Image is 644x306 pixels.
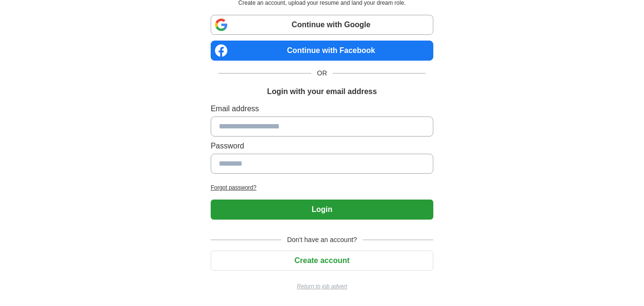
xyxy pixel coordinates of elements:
[211,200,433,220] button: Login
[211,15,433,35] a: Continue with Google
[211,256,433,264] a: Create account
[267,86,377,97] h1: Login with your email address
[211,183,433,192] a: Forgot password?
[311,68,333,78] span: OR
[211,282,433,291] a: Return to job advert
[211,103,433,115] label: Email address
[211,251,433,271] button: Create account
[281,235,363,245] span: Don't have an account?
[211,41,433,61] a: Continue with Facebook
[211,140,433,152] label: Password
